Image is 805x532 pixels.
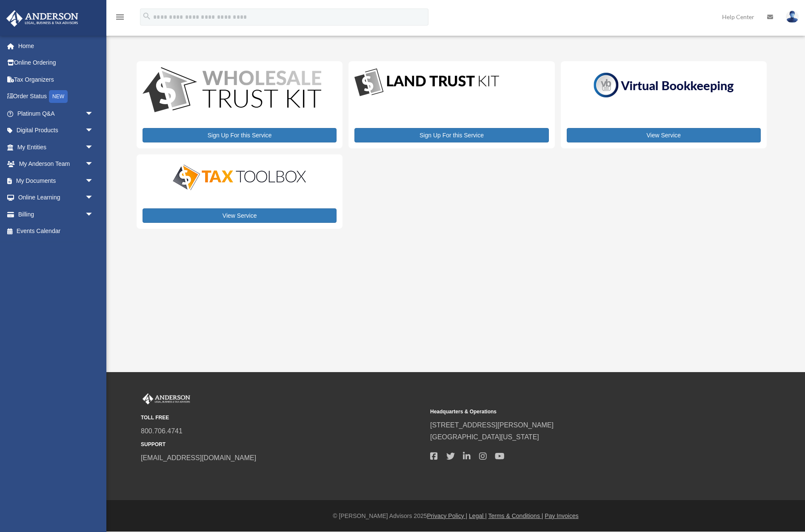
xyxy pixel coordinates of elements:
a: My Entitiesarrow_drop_down [6,139,106,156]
a: Privacy Policy | [427,512,468,519]
i: menu [115,12,125,22]
a: Digital Productsarrow_drop_down [6,122,102,139]
span: arrow_drop_down [85,206,102,223]
img: User Pic [786,11,799,23]
a: menu [115,15,125,22]
a: Events Calendar [6,223,106,240]
div: NEW [49,90,68,103]
a: [EMAIL_ADDRESS][DOMAIN_NAME] [141,454,256,461]
a: View Service [143,208,337,223]
a: Platinum Q&Aarrow_drop_down [6,105,106,122]
i: search [142,11,151,21]
img: Anderson Advisors Platinum Portal [141,393,192,404]
a: Sign Up For this Service [143,128,337,142]
div: © [PERSON_NAME] Advisors 2025 [106,511,805,521]
a: Billingarrow_drop_down [6,206,106,223]
a: [STREET_ADDRESS][PERSON_NAME] [430,421,554,429]
a: View Service [567,128,761,142]
a: My Anderson Teamarrow_drop_down [6,156,106,173]
a: [GEOGRAPHIC_DATA][US_STATE] [430,433,539,441]
a: Online Ordering [6,54,106,71]
a: Legal | [469,512,487,519]
img: WS-Trust-Kit-lgo-1.jpg [143,67,321,114]
a: Terms & Conditions | [488,512,543,519]
a: 800.706.4741 [141,427,183,435]
img: LandTrust_lgo-1.jpg [354,67,499,98]
span: arrow_drop_down [85,189,102,207]
a: Order StatusNEW [6,88,106,105]
span: arrow_drop_down [85,105,102,122]
span: arrow_drop_down [85,172,102,190]
span: arrow_drop_down [85,156,102,173]
a: Tax Organizers [6,71,106,88]
span: arrow_drop_down [85,139,102,156]
small: TOLL FREE [141,413,424,422]
a: Home [6,37,106,54]
a: Pay Invoices [545,512,578,519]
a: Sign Up For this Service [354,128,548,142]
small: Headquarters & Operations [430,407,714,416]
a: Online Learningarrow_drop_down [6,189,106,206]
span: arrow_drop_down [85,122,102,139]
small: SUPPORT [141,440,424,449]
a: My Documentsarrow_drop_down [6,172,106,189]
img: Anderson Advisors Platinum Portal [4,10,81,27]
